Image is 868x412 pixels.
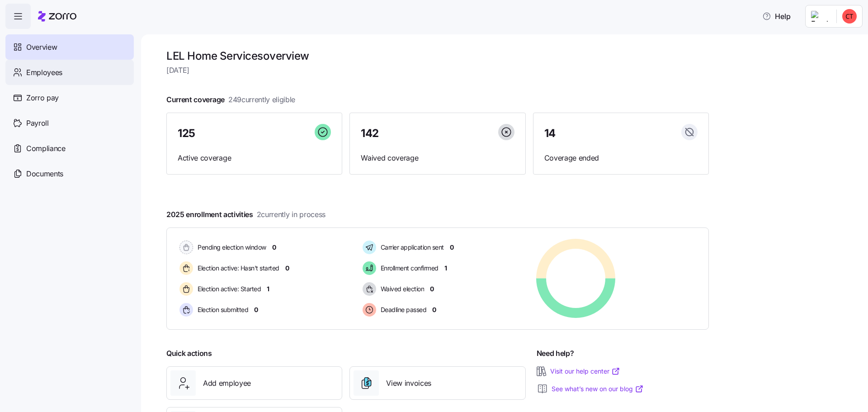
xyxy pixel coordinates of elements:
a: See what’s new on our blog [552,384,644,393]
a: Visit our help center [550,367,620,376]
span: Documents [26,168,63,180]
span: Add employee [203,378,251,389]
span: 1 [267,284,269,294]
span: 0 [430,284,434,294]
span: Compliance [26,143,66,154]
span: Need help? [537,348,574,359]
span: Coverage ended [544,152,698,164]
span: Employees [26,67,62,78]
span: 0 [432,305,436,314]
span: [DATE] [166,65,709,76]
span: Zorro pay [26,92,59,104]
span: Election submitted [195,305,248,314]
h1: LEL Home Services overview [166,49,709,63]
img: Employer logo [811,11,829,22]
span: Quick actions [166,348,212,359]
span: Enrollment confirmed [378,264,439,273]
span: 249 currently eligible [228,94,295,105]
span: Carrier application sent [378,243,444,252]
a: Employees [5,60,134,85]
span: 0 [254,305,258,314]
a: Zorro pay [5,85,134,110]
span: 2025 enrollment activities [166,209,325,220]
span: Deadline passed [378,305,427,314]
a: Overview [5,34,134,60]
span: 142 [361,128,379,139]
a: Documents [5,161,134,186]
span: Payroll [26,118,49,129]
img: d39c48567e4724277dc167f4fdb014a5 [842,9,857,24]
span: Waived election [378,284,425,294]
span: Election active: Hasn't started [195,264,279,273]
span: 14 [544,128,556,139]
span: Pending election window [195,243,266,252]
span: Overview [26,42,57,53]
span: 0 [450,243,454,252]
span: Election active: Started [195,284,261,294]
span: 0 [285,264,289,273]
a: Payroll [5,110,134,136]
span: 0 [272,243,276,252]
button: Help [755,7,798,25]
span: 125 [178,128,195,139]
span: Current coverage [166,94,295,105]
span: 2 currently in process [257,209,325,220]
span: Help [762,11,791,22]
span: 1 [444,264,447,273]
span: Waived coverage [361,152,514,164]
span: Active coverage [178,152,331,164]
a: Compliance [5,136,134,161]
span: View invoices [386,378,431,389]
